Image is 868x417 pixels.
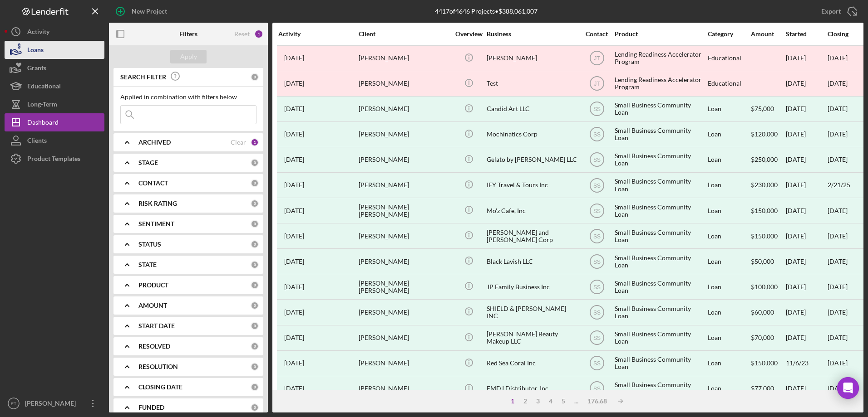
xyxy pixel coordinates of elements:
[487,148,577,172] div: Gelato by [PERSON_NAME] LLC
[786,30,827,38] div: Started
[751,30,785,38] div: Amount
[284,359,304,367] time: 2023-12-15 20:11
[594,55,600,62] text: JT
[786,72,827,96] div: [DATE]
[284,385,304,392] time: 2023-12-05 18:08
[5,41,104,59] a: Loans
[251,179,259,187] div: 0
[708,224,750,248] div: Loan
[487,173,577,197] div: IFY Travel & Tours Inc
[593,258,600,265] text: SS
[251,220,259,228] div: 0
[786,275,827,299] div: [DATE]
[828,258,848,265] div: [DATE]
[359,224,449,248] div: [PERSON_NAME]
[254,29,263,39] div: 1
[23,394,82,415] div: [PERSON_NAME]
[487,224,577,248] div: [PERSON_NAME] and [PERSON_NAME] Corp
[751,148,785,172] div: $250,000
[751,377,785,401] div: $77,000
[519,398,532,405] div: 2
[138,302,167,309] b: AMOUNT
[27,131,47,152] div: Clients
[828,54,848,62] time: [DATE]
[786,326,827,350] div: [DATE]
[251,363,259,371] div: 0
[580,30,614,38] div: Contact
[27,113,59,134] div: Dashboard
[5,23,104,41] button: Activity
[5,131,104,150] button: Clients
[359,351,449,375] div: [PERSON_NAME]
[251,159,259,167] div: 0
[615,72,705,96] div: Lending Readiness Accelerator Program
[615,30,705,38] div: Product
[708,249,750,273] div: Loan
[828,207,848,214] div: [DATE]
[487,275,577,299] div: JP Family Business Inc
[359,97,449,121] div: [PERSON_NAME]
[120,93,256,101] div: Applied in combination with filters below
[284,156,304,163] time: 2025-03-17 15:32
[170,50,207,63] button: Apply
[138,159,158,166] b: STAGE
[593,310,600,316] text: SS
[27,59,46,79] div: Grants
[708,72,750,96] div: Educational
[786,249,827,273] div: [DATE]
[593,233,600,239] text: SS
[487,97,577,121] div: Candid Art LLC
[27,95,57,116] div: Long-Term
[359,199,449,223] div: [PERSON_NAME] [PERSON_NAME]
[786,377,827,401] div: [DATE]
[593,131,600,138] text: SS
[828,359,848,367] div: [DATE]
[487,46,577,70] div: [PERSON_NAME]
[593,335,600,341] text: SS
[251,403,259,412] div: 0
[251,261,259,269] div: 0
[284,258,304,265] time: 2023-10-04 03:41
[359,249,449,273] div: [PERSON_NAME]
[284,207,304,214] time: 2023-06-20 21:18
[138,363,178,370] b: RESOLUTION
[828,79,848,87] time: [DATE]
[828,105,848,112] div: [DATE]
[751,199,785,223] div: $150,000
[487,199,577,223] div: Mo'z Cafe, Inc
[708,199,750,223] div: Loan
[751,224,785,248] div: $150,000
[251,73,259,81] div: 0
[487,351,577,375] div: Red Sea Coral Inc
[5,59,104,77] button: Grants
[359,30,449,38] div: Client
[180,50,197,63] div: Apply
[786,122,827,146] div: [DATE]
[5,95,104,113] button: Long-Term
[593,208,600,214] text: SS
[708,377,750,401] div: Loan
[284,80,304,87] time: 2023-03-01 20:08
[615,97,705,121] div: Small Business Community Loan
[487,377,577,401] div: EMDJ Distributor, Inc.
[120,73,166,81] b: SEARCH FILTER
[708,97,750,121] div: Loan
[5,394,104,412] button: ET[PERSON_NAME]
[615,326,705,350] div: Small Business Community Loan
[284,283,304,291] time: 2023-10-24 22:46
[27,23,49,43] div: Activity
[5,113,104,131] button: Dashboard
[828,283,848,291] div: [DATE]
[487,30,577,38] div: Business
[251,240,259,248] div: 0
[593,386,600,392] text: SS
[751,122,785,146] div: $120,000
[138,281,168,289] b: PRODUCT
[615,377,705,401] div: Small Business Community Loan
[593,360,600,367] text: SS
[615,249,705,273] div: Small Business Community Loan
[251,301,259,310] div: 0
[284,181,304,189] time: 2025-02-21 17:06
[359,46,449,70] div: [PERSON_NAME]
